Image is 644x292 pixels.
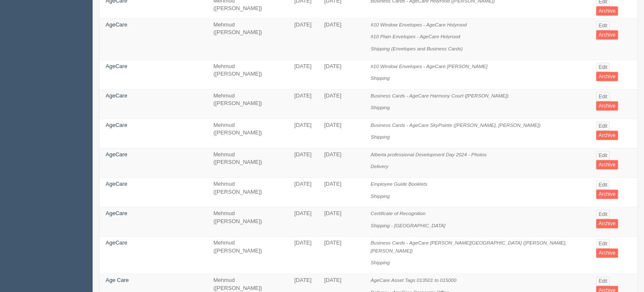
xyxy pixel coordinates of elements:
i: Shipping - [GEOGRAPHIC_DATA] [370,223,445,228]
td: [DATE] [318,60,364,89]
td: [DATE] [288,89,318,118]
a: Archive [596,248,618,258]
a: Archive [596,189,618,199]
td: Mehmud ([PERSON_NAME]) [207,178,288,207]
i: Certificate of Recognition [370,210,426,216]
a: AgeCare [106,151,127,158]
a: Edit [596,210,610,219]
i: Business Cards - AgeCare Harmony Court ([PERSON_NAME]) [370,93,508,98]
td: Mehmud ([PERSON_NAME]) [207,207,288,237]
a: Edit [596,180,610,189]
td: [DATE] [288,18,318,60]
a: Archive [596,6,618,16]
a: AgeCare [106,63,127,69]
a: Archive [596,101,618,110]
i: Shipping (Envelopes and Business Cards) [370,46,463,51]
a: Archive [596,72,618,81]
a: Edit [596,239,610,248]
i: #10 Plain Envelopes - AgeCare Holyrood [370,34,460,39]
td: [DATE] [288,207,318,237]
i: Alberta professional Development Day 2024 - Photos [370,152,486,157]
td: [DATE] [318,178,364,207]
td: [DATE] [288,237,318,274]
td: Mehmud ([PERSON_NAME]) [207,60,288,89]
a: AgeCare [106,181,127,187]
a: Edit [596,121,610,131]
a: Archive [596,219,618,228]
a: AgeCare [106,210,127,216]
td: [DATE] [318,18,364,60]
a: AgeCare [106,122,127,128]
a: Edit [596,151,610,160]
i: Business Cards - AgeCare SkyPointe ([PERSON_NAME], [PERSON_NAME]) [370,122,540,128]
td: Mehmud ([PERSON_NAME]) [207,148,288,177]
td: Mehmud ([PERSON_NAME]) [207,18,288,60]
i: Shipping [370,75,390,81]
a: AgeCare [106,92,127,99]
td: [DATE] [318,148,364,177]
a: Edit [596,276,610,286]
a: AgeCare [106,21,127,28]
i: #10 Window Envelopes - AgeCare Holyrood [370,22,466,27]
a: Age Care [106,277,129,283]
a: Edit [596,21,610,30]
i: Shipping [370,193,390,199]
td: Mehmud ([PERSON_NAME]) [207,237,288,274]
i: Delivery [370,163,388,169]
a: Archive [596,160,618,169]
td: [DATE] [288,60,318,89]
a: Archive [596,30,618,39]
td: [DATE] [288,178,318,207]
i: Employee Guide Booklets [370,181,427,187]
td: [DATE] [318,207,364,237]
i: AgeCare Asset Tags 013501 to 015000 [370,277,456,283]
a: Edit [596,92,610,101]
td: Mehmud ([PERSON_NAME]) [207,89,288,118]
a: Archive [596,131,618,140]
td: [DATE] [288,148,318,177]
a: AgeCare [106,239,127,246]
i: Business Cards - AgeCare [PERSON_NAME][GEOGRAPHIC_DATA] ([PERSON_NAME], [PERSON_NAME]) [370,240,566,253]
td: Mehmud ([PERSON_NAME]) [207,118,288,148]
a: Edit [596,63,610,72]
td: [DATE] [318,237,364,274]
i: Shipping [370,105,390,110]
i: Shipping [370,260,390,265]
td: [DATE] [318,89,364,118]
td: [DATE] [318,118,364,148]
i: #10 Window Envelopes - AgeCare [PERSON_NAME] [370,63,487,69]
i: Shipping [370,134,390,139]
td: [DATE] [288,118,318,148]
